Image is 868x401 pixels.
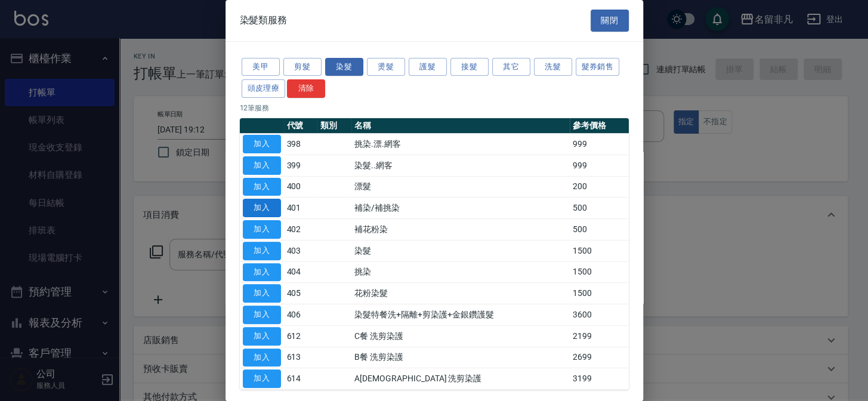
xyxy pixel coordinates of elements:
[325,58,363,76] button: 染髮
[351,134,569,155] td: 挑染.漂.網客
[351,219,569,240] td: 補花粉染
[570,219,629,240] td: 500
[243,306,281,324] button: 加入
[284,325,318,347] td: 612
[243,220,281,239] button: 加入
[243,135,281,153] button: 加入
[570,325,629,347] td: 2199
[351,368,569,390] td: A[DEMOGRAPHIC_DATA] 洗剪染護
[450,58,489,76] button: 接髮
[243,284,281,303] button: 加入
[351,304,569,326] td: 染髮特餐洗+隔離+剪染護+金銀鑽護髮
[570,176,629,198] td: 200
[243,178,281,196] button: 加入
[243,242,281,260] button: 加入
[570,261,629,283] td: 1500
[576,58,620,76] button: 髮券銷售
[240,103,629,113] p: 12 筆服務
[287,79,325,98] button: 清除
[351,155,569,176] td: 染髮..網客
[351,347,569,368] td: B餐 洗剪染護
[351,283,569,304] td: 花粉染髮
[409,58,447,76] button: 護髮
[283,58,322,76] button: 剪髮
[284,155,318,176] td: 399
[367,58,405,76] button: 燙髮
[351,240,569,261] td: 染髮
[240,14,288,26] span: 染髮類服務
[243,199,281,217] button: 加入
[284,240,318,261] td: 403
[570,198,629,219] td: 500
[351,118,569,134] th: 名稱
[284,368,318,390] td: 614
[284,118,318,134] th: 代號
[492,58,530,76] button: 其它
[570,283,629,304] td: 1500
[284,261,318,283] td: 404
[243,156,281,175] button: 加入
[570,134,629,155] td: 999
[242,79,286,98] button: 頭皮理療
[351,261,569,283] td: 挑染
[570,240,629,261] td: 1500
[570,155,629,176] td: 999
[243,263,281,282] button: 加入
[243,348,281,367] button: 加入
[284,219,318,240] td: 402
[243,327,281,346] button: 加入
[351,176,569,198] td: 漂髮
[534,58,572,76] button: 洗髮
[591,10,629,32] button: 關閉
[317,118,351,134] th: 類別
[242,58,280,76] button: 美甲
[284,347,318,368] td: 613
[284,134,318,155] td: 398
[351,198,569,219] td: 補染/補挑染
[284,304,318,326] td: 406
[570,304,629,326] td: 3600
[243,369,281,388] button: 加入
[570,118,629,134] th: 參考價格
[570,347,629,368] td: 2699
[284,283,318,304] td: 405
[284,176,318,198] td: 400
[570,368,629,390] td: 3199
[284,198,318,219] td: 401
[351,325,569,347] td: C餐 洗剪染護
